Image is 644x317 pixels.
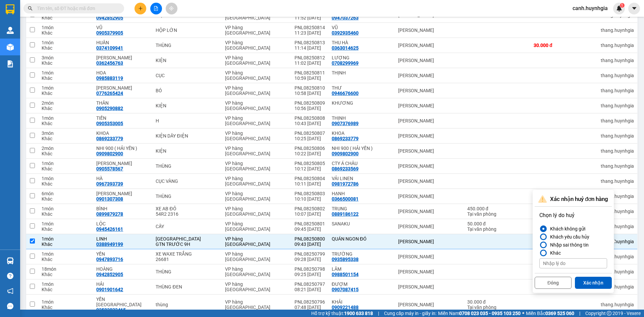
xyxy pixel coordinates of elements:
div: KHẢI [332,299,391,305]
div: 0988501154 [332,272,359,277]
div: VP hàng [GEOGRAPHIC_DATA] [225,191,288,202]
div: 0362456763 [96,60,123,66]
div: Khác [42,272,90,277]
div: 0905290882 [96,106,123,111]
div: NHI 900 ( HẢI YẾN ) [96,146,149,151]
span: Chưa thu [63,43,88,50]
img: warehouse-icon [7,27,14,34]
div: 10:11 [DATE] [294,181,325,187]
div: thang.huynhgia [601,178,634,184]
div: 07:48 [DATE] [294,305,325,310]
div: thang.huynhgia [601,163,634,169]
div: THÙNG [156,163,218,169]
div: GTN TRƯỚC 9H [156,242,218,247]
div: PNL08250805 [294,161,325,166]
div: thang.huynhgia [601,302,634,307]
div: 26681 [156,257,218,262]
div: thang.huynhgia [601,133,634,139]
div: 0909802900 [332,151,359,156]
div: VP hàng [GEOGRAPHIC_DATA] [225,299,288,310]
div: [PERSON_NAME] [398,88,461,93]
div: LƯỢNG [332,55,391,60]
div: VŨ [96,25,149,30]
div: TRUNG [332,206,391,211]
div: 09:45 [DATE] [294,226,325,232]
div: 10:07 [DATE] [294,211,325,217]
div: 1 món [42,70,90,75]
span: canh.huynhgia [567,4,613,12]
div: PNL08250800 [294,236,325,242]
div: [PERSON_NAME] [398,43,461,48]
div: 30.000 đ [467,299,527,305]
div: [PERSON_NAME] [398,28,461,33]
div: Khác [42,196,90,202]
span: Cung cấp máy in - giấy in: [384,310,436,317]
div: CỤC VÀNG [156,178,218,184]
div: thang.huynhgia [601,284,634,289]
div: 30.000 đ [534,43,594,48]
div: ĐƯỢM [332,281,391,287]
div: VP hàng [GEOGRAPHIC_DATA] [225,146,288,156]
div: 0905379905 [96,30,123,36]
div: 3 món [42,130,90,136]
div: 0907087415 [332,287,359,292]
input: Nhập lý do [539,258,607,268]
div: VP hàng [GEOGRAPHIC_DATA] [225,85,288,96]
strong: 0708 023 035 - 0935 103 250 [459,311,521,316]
div: TX [156,236,218,242]
div: QUÁN NGON ĐÓ [332,236,391,242]
div: 0363014625 [332,45,359,51]
div: 0902555167 [6,29,59,38]
div: [PERSON_NAME] [398,73,461,78]
div: VP hàng [GEOGRAPHIC_DATA] [225,40,288,51]
div: 0388949199 [96,242,123,247]
div: THÙNG [156,194,218,199]
span: file-add [154,6,158,11]
div: 1 món [42,206,90,211]
div: 0901901642 [96,287,123,292]
div: HOA [96,70,149,75]
div: BÓ [156,88,218,93]
button: Xác nhận [575,277,612,289]
img: warehouse-icon [7,257,14,264]
div: VP hàng [GEOGRAPHIC_DATA] [225,176,288,187]
span: caret-down [631,5,637,11]
div: KIỆN [156,103,218,108]
span: | [378,310,379,317]
div: 10:43 [DATE] [294,121,325,126]
div: VP hàng [GEOGRAPHIC_DATA] [225,161,288,171]
div: 10:22 [DATE] [294,151,325,156]
div: PNL08250809 [294,100,325,106]
div: 1 món [42,25,90,30]
div: BÌNH [96,206,149,211]
img: warehouse-icon [7,44,14,51]
div: XE AB ĐỎ [156,206,218,211]
div: Khác [42,30,90,36]
div: KIỆN DÂY ĐIỆN [156,133,218,139]
div: THƯ [332,85,391,91]
div: 1 món [42,176,90,181]
div: YẾN [96,251,149,257]
p: Chọn lý do huỷ [539,211,607,219]
div: NGỌC HÀ [96,161,149,166]
div: Khác [42,305,90,310]
div: Khác [547,249,561,257]
button: plus [135,3,146,14]
div: 0945426161 [96,226,123,232]
div: Khác [42,45,90,51]
div: Tại văn phòng [467,305,527,310]
div: 11:14 [DATE] [294,45,325,51]
div: PNL08250813 [294,40,325,45]
div: [PERSON_NAME] [398,239,461,244]
div: 0905578567 [96,166,123,171]
div: Khác [42,106,90,111]
span: | [579,310,580,317]
div: PNL08250802 [294,206,325,211]
div: KHOA [96,130,149,136]
div: THU HÀ [332,40,391,45]
div: PNL08250797 [294,281,325,287]
div: 10:10 [DATE] [294,196,325,202]
div: [PERSON_NAME] [398,284,461,289]
img: icon-new-feature [616,5,622,11]
div: [PERSON_NAME] [398,209,461,214]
